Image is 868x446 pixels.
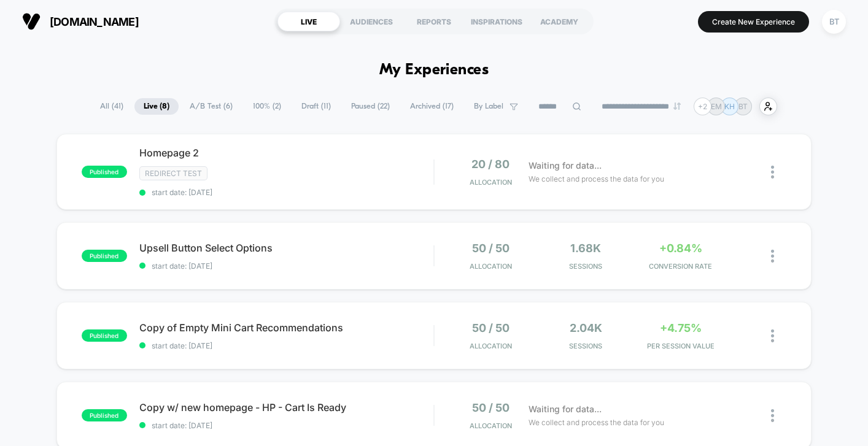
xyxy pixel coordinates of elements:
[139,421,433,430] span: start date: [DATE]
[22,12,41,31] img: Visually logo
[541,262,630,271] span: Sessions
[822,10,846,34] div: BT
[82,329,127,342] span: published
[139,166,207,180] span: Redirect Test
[472,242,510,255] span: 50 / 50
[528,12,591,31] div: ACADEMY
[139,401,433,413] span: Copy w/ new homepage - HP - Cart Is Ready
[139,147,433,159] span: Homepage 2
[139,261,433,271] span: start date: [DATE]
[465,12,528,31] div: INSPIRATIONS
[570,321,602,334] span: 2.04k
[340,12,403,31] div: AUDIENCES
[470,178,512,186] span: Allocation
[636,342,724,350] span: PER SESSION VALUE
[82,250,127,262] span: published
[724,102,735,111] p: KH
[659,242,702,255] span: +0.84%
[139,321,433,334] span: Copy of Empty Mini Cart Recommendations
[18,12,142,31] button: [DOMAIN_NAME]
[470,262,512,271] span: Allocation
[738,102,748,111] p: BT
[529,159,602,172] span: Waiting for data...
[342,98,399,115] span: Paused ( 22 )
[698,11,809,33] button: Create New Experience
[401,98,463,115] span: Archived ( 17 )
[139,341,433,350] span: start date: [DATE]
[50,15,139,28] span: [DOMAIN_NAME]
[694,98,711,115] div: + 2
[471,158,510,171] span: 20 / 80
[180,98,242,115] span: A/B Test ( 6 )
[771,250,774,263] img: close
[403,12,465,31] div: REPORTS
[139,188,433,197] span: start date: [DATE]
[570,242,601,255] span: 1.68k
[529,402,602,416] span: Waiting for data...
[379,61,489,79] h1: My Experiences
[134,98,179,115] span: Live ( 8 )
[139,242,433,254] span: Upsell Button Select Options
[711,102,722,111] p: EM
[244,98,290,115] span: 100% ( 2 )
[771,329,774,342] img: close
[529,417,664,428] span: We collect and process the data for you
[91,98,133,115] span: All ( 41 )
[472,401,510,414] span: 50 / 50
[470,421,512,430] span: Allocation
[529,173,664,185] span: We collect and process the data for you
[541,342,630,350] span: Sessions
[673,102,681,110] img: end
[818,9,850,34] button: BT
[771,409,774,422] img: close
[277,12,340,31] div: LIVE
[82,166,127,178] span: published
[474,102,503,111] span: By Label
[472,321,510,334] span: 50 / 50
[470,342,512,350] span: Allocation
[82,409,127,421] span: published
[292,98,340,115] span: Draft ( 11 )
[660,321,702,334] span: +4.75%
[771,166,774,179] img: close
